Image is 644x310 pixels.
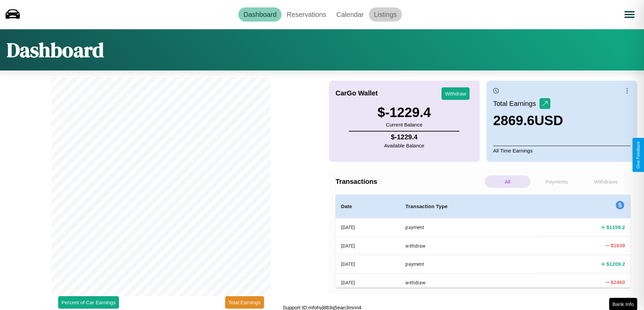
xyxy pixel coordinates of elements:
[493,113,563,128] h3: 2869.6 USD
[336,218,400,237] th: [DATE]
[611,242,625,249] h4: $ 1639
[485,175,530,188] p: All
[400,255,537,273] th: payment
[493,146,630,155] p: All Time Earnings
[583,175,629,188] p: Withdraws
[369,7,402,22] a: Listings
[384,133,424,141] h4: $ -1229.4
[282,7,331,22] a: Reservations
[493,97,540,110] p: Total Earnings
[620,5,639,24] button: Open menu
[606,260,625,267] h4: $ 1209.2
[331,7,369,22] a: Calendar
[400,236,537,255] th: withdraw
[405,202,531,210] h4: Transaction Type
[225,296,264,309] button: Total Earnings
[384,141,424,150] p: Available Balance
[58,296,119,309] button: Percent of Car Earnings
[336,89,378,97] h4: CarGo Wallet
[636,141,641,169] div: Give Feedback
[400,273,537,291] th: withdraw
[606,224,625,231] h4: $ 1159.2
[336,178,483,186] h4: Transactions
[534,175,579,188] p: Payments
[336,273,400,291] th: [DATE]
[7,36,104,64] h1: Dashboard
[238,7,282,22] a: Dashboard
[336,255,400,273] th: [DATE]
[336,236,400,255] th: [DATE]
[611,279,625,286] h4: $ 2460
[378,120,431,129] p: Current Balance
[400,218,537,237] th: payment
[442,87,470,100] button: Withdraw
[378,105,431,120] h3: $ -1229.4
[341,202,395,210] h4: Date
[336,195,631,310] table: simple table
